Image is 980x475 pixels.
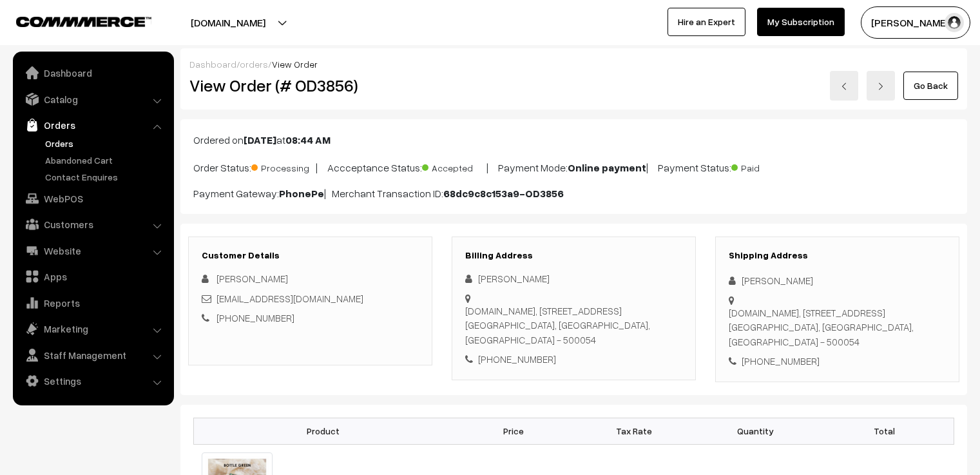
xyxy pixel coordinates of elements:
th: Quantity [695,418,816,444]
a: Dashboard [189,59,236,70]
a: Apps [16,265,169,288]
b: Online payment [568,161,646,174]
img: left-arrow.png [840,82,848,90]
p: Ordered on at [193,132,954,148]
th: Product [194,418,453,444]
h2: View Order (# OD3856) [189,75,433,95]
img: COMMMERCE [16,17,151,26]
a: Reports [16,291,169,315]
th: Price [453,418,574,444]
b: [DATE] [244,133,276,146]
a: Hire an Expert [668,8,745,36]
div: [PERSON_NAME] [729,273,946,288]
p: Payment Gateway: | Merchant Transaction ID: [193,186,954,201]
a: Website [16,239,169,262]
a: Marketing [16,317,169,340]
a: Catalog [16,88,169,111]
span: [PERSON_NAME] [216,273,288,284]
b: 68dc9c8c153a9-OD3856 [443,187,564,200]
a: COMMMERCE [16,13,129,28]
a: WebPOS [16,187,169,210]
a: [PHONE_NUMBER] [216,312,294,324]
a: Dashboard [16,61,169,84]
a: Customers [16,213,169,236]
span: Processing [251,158,316,175]
img: right-arrow.png [877,82,885,90]
a: My Subscription [757,8,845,36]
a: [EMAIL_ADDRESS][DOMAIN_NAME] [216,293,363,304]
div: [DOMAIN_NAME], [STREET_ADDRESS] [GEOGRAPHIC_DATA], [GEOGRAPHIC_DATA], [GEOGRAPHIC_DATA] - 500054 [729,305,946,349]
img: user [945,13,964,32]
a: Orders [16,113,169,137]
span: View Order [272,59,318,70]
h3: Customer Details [202,250,419,261]
b: PhonePe [279,187,324,200]
a: Staff Management [16,344,169,367]
a: Contact Enquires [42,170,169,184]
div: [PHONE_NUMBER] [729,354,946,369]
a: Go Back [903,72,958,100]
b: 08:44 AM [285,133,331,146]
span: Accepted [422,158,486,175]
a: Settings [16,369,169,393]
h3: Billing Address [465,250,682,261]
h3: Shipping Address [729,250,946,261]
p: Order Status: | Accceptance Status: | Payment Mode: | Payment Status: [193,158,954,175]
a: orders [240,59,268,70]
span: Paid [731,158,796,175]
button: [PERSON_NAME] C [861,6,970,39]
a: Abandoned Cart [42,153,169,167]
a: Orders [42,137,169,150]
div: [DOMAIN_NAME], [STREET_ADDRESS] [GEOGRAPHIC_DATA], [GEOGRAPHIC_DATA], [GEOGRAPHIC_DATA] - 500054 [465,304,682,347]
th: Total [816,418,954,444]
th: Tax Rate [573,418,695,444]
div: / / [189,57,958,71]
div: [PERSON_NAME] [465,271,682,286]
button: [DOMAIN_NAME] [146,6,311,39]
div: [PHONE_NUMBER] [465,352,682,367]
